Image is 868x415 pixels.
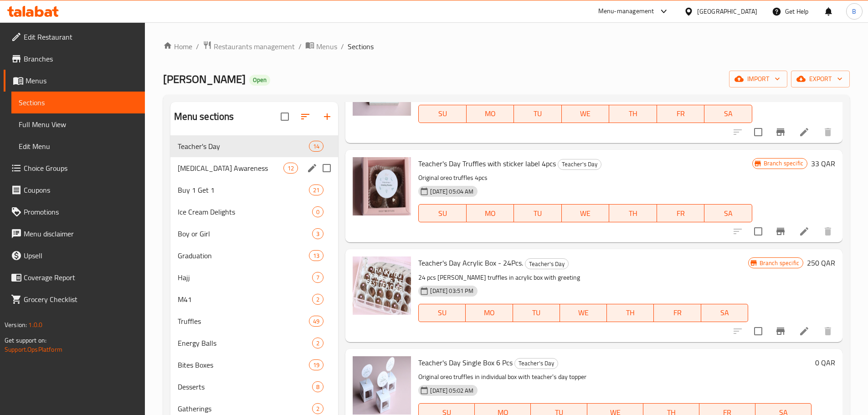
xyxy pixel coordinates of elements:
[426,386,477,395] span: [DATE] 05:02 AM
[283,163,298,174] div: items
[515,358,558,369] span: Teacher's Day
[275,107,294,126] span: Select all sections
[170,157,339,179] div: [MEDICAL_DATA] Awareness12edit
[170,332,339,354] div: Energy Balls2
[467,204,514,222] button: MO
[609,204,657,222] button: TH
[170,354,339,376] div: Bites Boxes19
[654,304,701,322] button: FR
[305,41,337,52] a: Menus
[770,220,791,242] button: Branch-specific-item
[178,381,313,392] span: Desserts
[178,316,309,327] div: Truffles
[196,41,199,52] li: /
[4,48,145,70] a: Branches
[799,127,810,138] a: Edit menu item
[163,41,192,52] a: Home
[558,159,601,169] span: Teacher's Day
[817,320,839,342] button: delete
[705,306,745,319] span: SA
[4,201,145,223] a: Promotions
[11,135,145,157] a: Edit Menu
[817,220,839,242] button: delete
[170,201,339,223] div: Ice Cream Delights0
[170,245,339,266] div: Graduation13
[163,41,850,52] nav: breadcrumb
[799,226,810,237] a: Edit menu item
[309,317,323,326] span: 49
[163,69,246,89] span: [PERSON_NAME]
[817,121,839,143] button: delete
[525,259,568,269] span: Teacher's Day
[312,338,324,348] div: items
[517,306,556,319] span: TU
[657,306,697,319] span: FR
[353,157,411,215] img: Teacher's Day Truffles with sticker label 4pcs
[418,272,748,283] p: 24 pcs [PERSON_NAME] truffles in acrylic box with greeting
[613,107,653,120] span: TH
[4,288,145,310] a: Grocery Checklist
[565,207,606,220] span: WE
[756,259,803,267] span: Branch specific
[518,207,558,220] span: TU
[558,159,601,170] div: Teacher's Day
[422,306,462,319] span: SU
[760,159,807,168] span: Branch specific
[704,204,752,222] button: SA
[749,222,768,241] span: Select to update
[178,206,313,217] span: Ice Cream Delights
[24,294,138,305] span: Grocery Checklist
[418,371,812,383] p: Original oreo truffles in individual box with teacher's day topper
[4,26,145,48] a: Edit Restaurant
[422,207,462,220] span: SU
[178,163,284,174] span: [MEDICAL_DATA] Awareness
[661,107,701,120] span: FR
[609,105,657,123] button: TH
[178,359,309,370] span: Bites Boxes
[178,141,309,152] span: Teacher's Day
[565,107,606,120] span: WE
[19,119,138,130] span: Full Menu View
[5,343,62,355] a: Support.OpsPlatform
[348,41,374,52] span: Sections
[316,41,337,52] span: Menus
[313,383,323,391] span: 8
[24,184,138,195] span: Coupons
[24,250,138,261] span: Upsell
[4,223,145,245] a: Menu disclaimer
[4,245,145,266] a: Upsell
[770,320,791,342] button: Branch-specific-item
[518,107,558,120] span: TU
[178,403,313,414] div: Gatherings
[418,256,523,270] span: Teacher's Day Acrylic Box - 24Pcs.
[170,310,339,332] div: Truffles49
[598,6,654,17] div: Menu-management
[19,97,138,108] span: Sections
[312,228,324,239] div: items
[312,272,324,283] div: items
[807,256,835,269] h6: 250 QAR
[11,92,145,113] a: Sections
[749,123,768,142] span: Select to update
[170,223,339,245] div: Boy or Girl3
[466,304,513,322] button: MO
[178,338,313,348] span: Energy Balls
[564,306,603,319] span: WE
[4,70,145,92] a: Menus
[174,110,234,123] h2: Menu sections
[170,376,339,398] div: Desserts8
[313,208,323,216] span: 0
[24,272,138,283] span: Coverage Report
[799,326,810,337] a: Edit menu item
[178,272,313,283] div: Hajj
[11,113,145,135] a: Full Menu View
[298,41,302,52] li: /
[309,184,324,195] div: items
[178,228,313,239] span: Boy or Girl
[514,204,562,222] button: TU
[309,142,323,151] span: 14
[341,41,344,52] li: /
[312,206,324,217] div: items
